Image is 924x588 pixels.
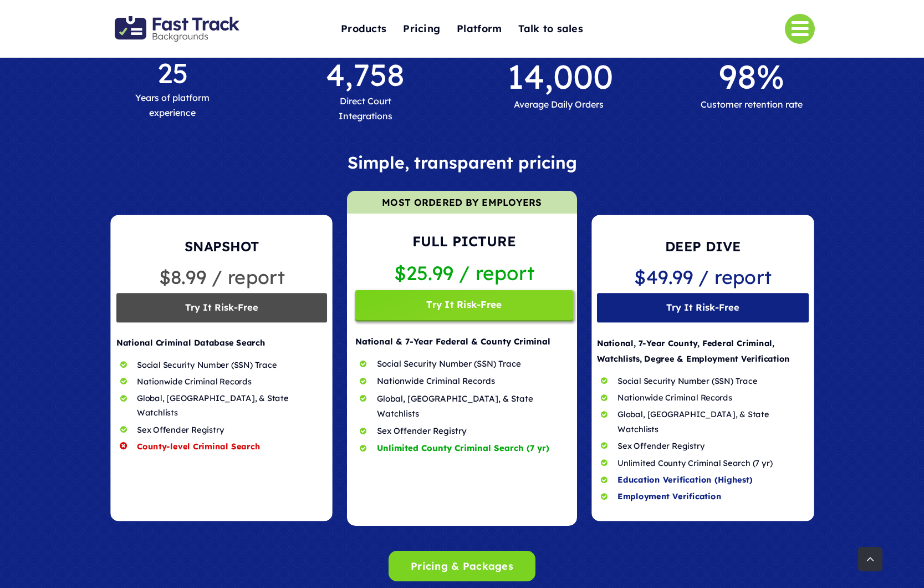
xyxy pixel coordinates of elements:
div: Direct Court Integrations [314,94,417,124]
span: 25 [157,55,188,90]
a: Link to # [785,14,815,44]
span: Platform [457,21,502,38]
span: 14,000 [507,55,613,97]
a: Platform [457,17,502,41]
div: Average Daily Orders [507,97,610,112]
span: Pricing & Packages [411,560,513,572]
img: Fast Track Backgrounds Logo [115,16,239,42]
span: % [757,55,784,97]
span: 4,758 [326,55,405,94]
a: Pricing & Packages [389,551,535,581]
a: Talk to sales [518,17,583,41]
a: Fast Track Backgrounds Logo [115,15,239,27]
span: Pricing [403,21,440,38]
span: 98 [719,55,757,97]
div: Years of platform experience [121,90,224,120]
span: Talk to sales [518,21,583,38]
a: Pricing [403,17,440,41]
span: Products [341,21,386,38]
div: Customer retention rate [700,97,803,112]
b: Simple, transparent pricing [348,152,577,173]
nav: One Page [285,1,639,57]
